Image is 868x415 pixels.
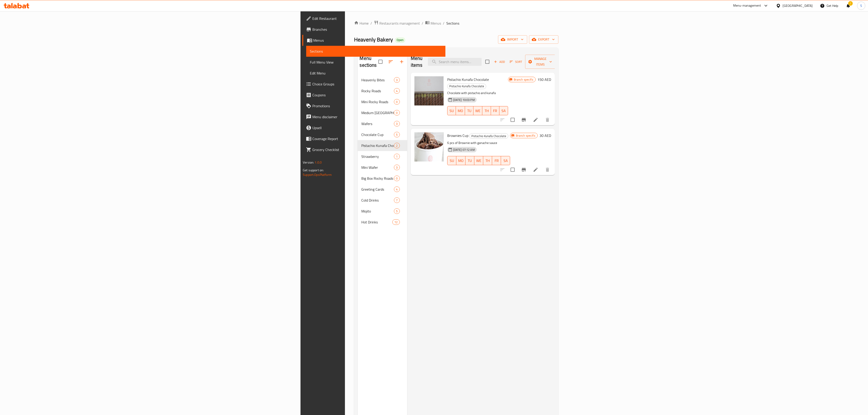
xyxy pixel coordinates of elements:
[394,99,400,105] div: items
[483,57,492,67] span: Select section
[485,157,490,164] span: TH
[312,16,442,21] span: Edit Restaurant
[361,110,394,115] div: Medium Rocky Road
[533,37,555,42] span: export
[394,111,399,115] span: 0
[525,55,556,69] button: Manage items
[503,157,508,164] span: SA
[449,108,454,114] span: SU
[447,84,486,89] span: Pistachio Kunafa Chocolate
[394,187,400,192] div: items
[361,197,394,203] span: Cold Drinks
[542,164,553,175] button: delete
[303,159,314,165] span: Version:
[302,24,445,35] a: Branches
[361,165,394,170] span: Mini Wafer
[310,49,442,54] span: Sections
[451,148,477,152] span: [DATE] 07:12 AM
[358,195,407,206] div: Cold Drinks7
[302,79,445,90] a: Choice Groups
[475,108,480,114] span: WE
[529,35,558,44] button: export
[312,147,442,152] span: Grocery Checklist
[394,122,399,126] span: 3
[447,132,468,139] span: Brownies Cup
[458,157,464,164] span: MO
[361,99,394,105] span: Mini Rocky Roads
[394,89,399,93] span: 4
[860,3,862,8] span: S
[394,154,400,159] div: items
[394,208,400,214] div: items
[514,133,537,138] span: Branch specific
[507,58,525,65] span: Sort items
[394,197,400,203] div: items
[303,172,332,178] a: Support.OpsPlatform
[393,220,399,224] span: 12
[361,154,394,159] span: Strawberry
[428,58,482,66] input: search
[361,77,394,83] span: Heavenly Bites
[394,88,400,94] div: items
[361,110,394,115] span: Medium [GEOGRAPHIC_DATA]
[518,114,529,125] button: Branch-specific-item
[474,156,483,165] button: WE
[358,184,407,195] div: Greeting Cards4
[470,133,508,139] span: Pistachio Kunafa Chocolate
[396,56,407,67] button: Add section
[456,106,465,115] button: MO
[358,118,407,129] div: Wafers3
[394,176,399,181] span: 0
[358,74,407,85] div: Heavenly Bites3
[446,20,459,26] span: Sections
[783,3,813,8] div: [GEOGRAPHIC_DATA]
[392,219,400,225] div: items
[361,121,394,126] span: Wafers
[394,132,400,137] div: items
[302,100,445,111] a: Promotions
[394,77,400,83] div: items
[358,206,407,217] div: Mojito5
[361,208,394,214] div: Mojito
[361,176,394,181] span: Big Box Rocky Roads
[312,136,442,141] span: Coverage Report
[394,121,400,126] div: items
[414,76,444,105] img: Pistachio Kunafa Chocolate
[508,115,517,125] span: Select to update
[498,35,527,44] button: import
[302,144,445,155] a: Grocery Checklist
[394,110,400,115] div: items
[449,157,455,164] span: SU
[518,164,529,175] button: Branch-specific-item
[493,59,506,64] span: Add
[358,173,407,184] div: Big Box Rocky Roads0
[492,156,501,165] button: FR
[306,46,445,57] a: Sections
[312,81,442,87] span: Choice Groups
[533,117,538,123] a: Edit menu item
[492,58,507,65] button: Add
[312,103,442,109] span: Promotions
[501,156,510,165] button: SA
[312,114,442,120] span: Menu disclaimer
[447,84,486,89] div: Pistachio Kunafa Chocolate
[376,57,385,67] span: Select all sections
[508,58,523,65] button: Sort
[358,96,407,107] div: Mini Rocky Roads0
[354,20,558,26] nav: breadcrumb
[394,198,399,202] span: 7
[447,140,510,146] p: 6 pcs of Brownie with ganache sauce
[473,106,482,115] button: WE
[394,133,399,137] span: 5
[456,156,465,165] button: MO
[537,76,551,83] h6: 150 AED
[315,159,322,165] span: 1.0.0
[302,13,445,24] a: Edit Restaurant
[394,143,400,148] div: items
[465,156,474,165] button: TU
[394,165,400,170] div: items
